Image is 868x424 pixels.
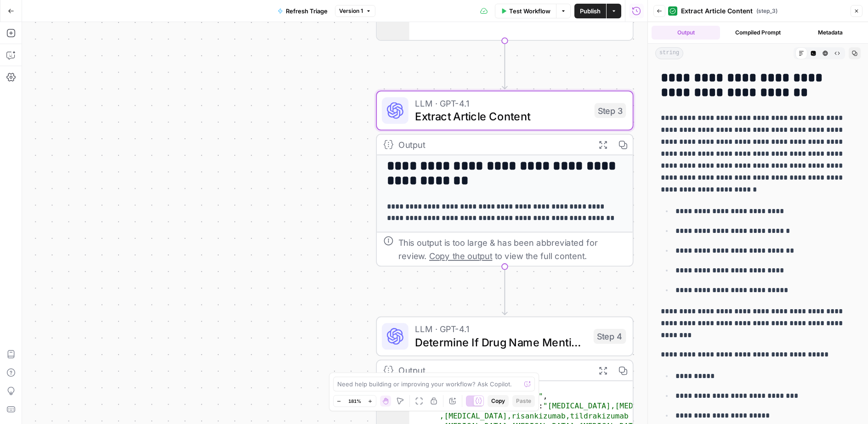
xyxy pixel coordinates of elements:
span: Publish [580,6,601,16]
button: Paste [512,395,535,407]
span: string [655,47,683,59]
span: LLM · GPT-4.1 [415,322,587,335]
span: Paste [516,397,531,405]
div: This output is too large & has been abbreviated for review. to view the full content. [398,236,626,262]
div: Output [398,364,588,377]
span: Copy [491,397,505,405]
span: 181% [348,397,361,405]
button: Compiled Prompt [724,26,792,40]
button: Metadata [796,26,864,40]
div: Step 4 [594,329,626,344]
button: Refresh Triage [272,4,333,18]
g: Edge from step_3 to step_4 [502,266,507,315]
span: Extract Article Content [415,108,588,124]
button: Version 1 [335,5,375,17]
span: Test Workflow [509,6,550,16]
span: Determine If Drug Name Mentioned [415,334,587,351]
span: Extract Article Content [681,6,753,16]
span: Version 1 [339,7,363,15]
button: Publish [574,4,606,18]
span: LLM · GPT-4.1 [415,96,588,110]
button: Test Workflow [495,4,556,18]
span: ( step_3 ) [756,7,777,15]
div: Step 3 [595,103,626,118]
button: Copy [488,395,509,407]
button: Output [652,26,720,40]
g: Edge from step_1 to step_3 [502,41,507,89]
span: Copy the output [429,251,492,261]
span: Refresh Triage [286,6,328,16]
div: Output [398,138,588,151]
